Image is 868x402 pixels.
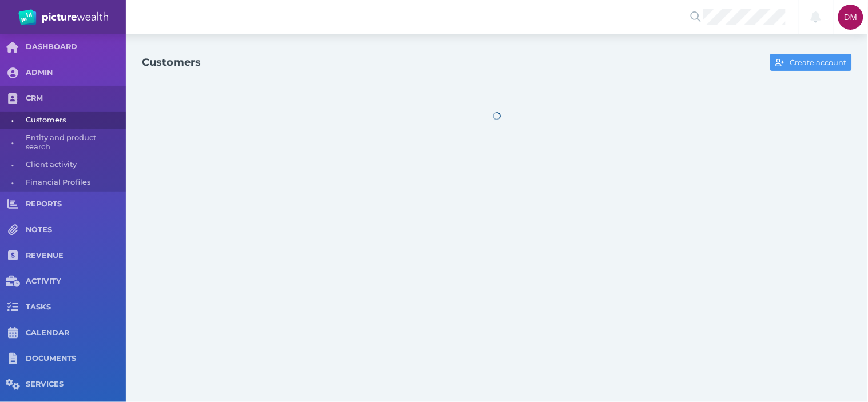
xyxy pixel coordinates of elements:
[26,277,126,286] span: ACTIVITY
[26,129,122,156] span: Entity and product search
[26,112,122,129] span: Customers
[845,13,858,22] span: DM
[770,54,852,71] button: Create account
[26,42,126,52] span: DASHBOARD
[26,354,126,364] span: DOCUMENTS
[26,68,126,78] span: ADMIN
[26,200,126,209] span: REPORTS
[26,251,126,261] span: REVENUE
[26,174,122,192] span: Financial Profiles
[142,56,201,69] h1: Customers
[26,380,126,389] span: SERVICES
[26,303,126,312] span: TASKS
[26,94,126,104] span: CRM
[18,9,108,25] img: PW
[838,5,863,30] div: Dee Molloy
[26,328,126,338] span: CALENDAR
[26,156,122,174] span: Client activity
[787,58,851,67] span: Create account
[26,225,126,235] span: NOTES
